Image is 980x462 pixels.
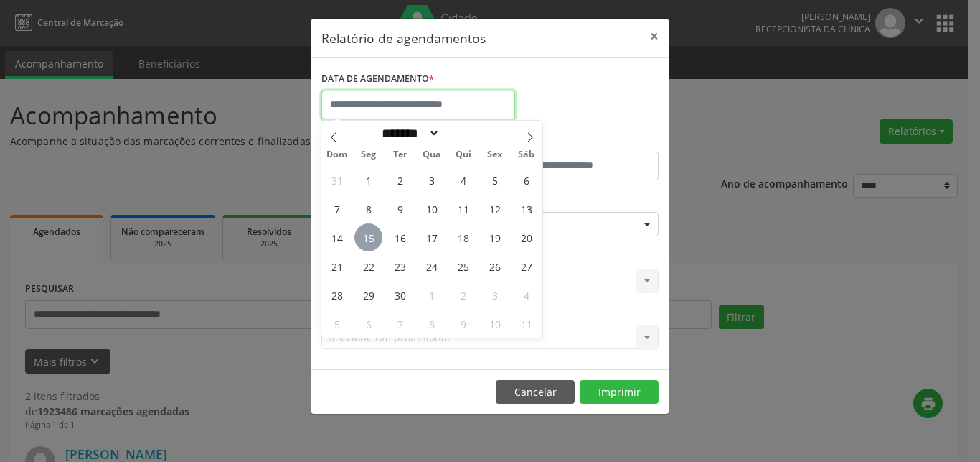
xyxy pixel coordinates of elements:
[418,252,446,280] span: Setembro 24, 2025
[481,223,509,251] span: Setembro 19, 2025
[496,380,575,405] button: Cancelar
[418,310,446,338] span: Outubro 8, 2025
[354,252,382,280] span: Setembro 22, 2025
[418,195,446,223] span: Setembro 10, 2025
[323,166,351,194] span: Agosto 31, 2025
[323,281,351,309] span: Setembro 28, 2025
[481,281,509,309] span: Outubro 3, 2025
[479,150,511,160] span: Sex
[386,252,414,280] span: Setembro 23, 2025
[418,223,446,251] span: Setembro 17, 2025
[449,310,477,338] span: Outubro 9, 2025
[321,68,434,91] label: DATA DE AGENDAMENTO
[494,129,659,152] label: ATÉ
[481,195,509,223] span: Setembro 12, 2025
[440,126,487,141] input: Year
[354,223,382,251] span: Setembro 15, 2025
[418,281,446,309] span: Outubro 1, 2025
[512,310,540,338] span: Outubro 11, 2025
[481,252,509,280] span: Setembro 26, 2025
[512,223,540,251] span: Setembro 20, 2025
[580,380,659,405] button: Imprimir
[449,166,477,194] span: Setembro 4, 2025
[416,150,448,160] span: Qua
[323,195,351,223] span: Setembro 7, 2025
[386,223,414,251] span: Setembro 16, 2025
[449,195,477,223] span: Setembro 11, 2025
[481,166,509,194] span: Setembro 5, 2025
[354,166,382,194] span: Setembro 1, 2025
[323,252,351,280] span: Setembro 21, 2025
[385,150,416,160] span: Ter
[386,310,414,338] span: Outubro 7, 2025
[640,19,669,54] button: Close
[386,281,414,309] span: Setembro 30, 2025
[354,195,382,223] span: Setembro 8, 2025
[511,150,542,160] span: Sáb
[512,166,540,194] span: Setembro 6, 2025
[321,29,486,47] h5: Relatório de agendamentos
[354,310,382,338] span: Outubro 6, 2025
[418,166,446,194] span: Setembro 3, 2025
[377,126,440,141] select: Month
[323,223,351,251] span: Setembro 14, 2025
[354,281,382,309] span: Setembro 29, 2025
[321,150,353,160] span: Dom
[449,223,477,251] span: Setembro 18, 2025
[386,195,414,223] span: Setembro 9, 2025
[448,150,479,160] span: Qui
[353,150,385,160] span: Seg
[449,281,477,309] span: Outubro 2, 2025
[512,195,540,223] span: Setembro 13, 2025
[323,310,351,338] span: Outubro 5, 2025
[386,166,414,194] span: Setembro 2, 2025
[512,281,540,309] span: Outubro 4, 2025
[512,252,540,280] span: Setembro 27, 2025
[481,310,509,338] span: Outubro 10, 2025
[449,252,477,280] span: Setembro 25, 2025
